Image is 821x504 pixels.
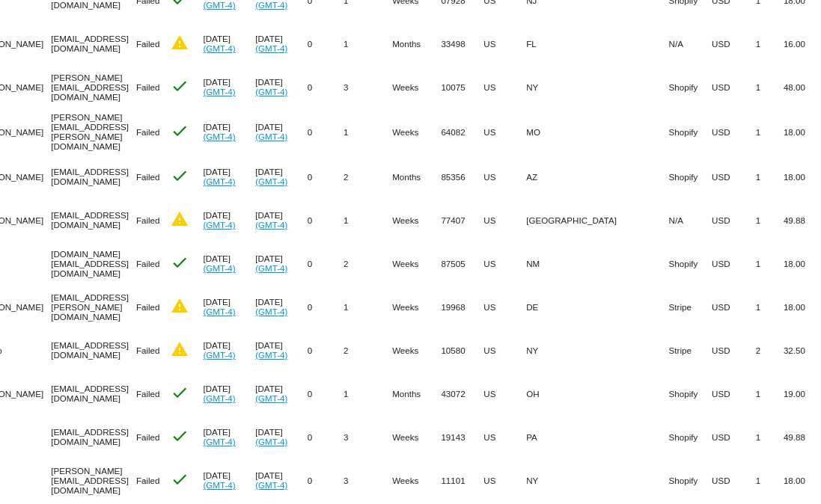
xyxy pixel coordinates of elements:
mat-cell: Shopify [669,415,712,458]
mat-cell: [DATE] [203,242,255,285]
mat-cell: [EMAIL_ADDRESS][DOMAIN_NAME] [51,415,136,458]
mat-cell: US [483,198,526,242]
mat-cell: 0 [308,108,344,155]
mat-cell: Shopify [669,372,712,415]
mat-cell: Weeks [392,285,441,328]
mat-cell: NY [526,328,624,372]
mat-cell: US [483,328,526,372]
mat-cell: 2 [344,242,392,285]
mat-cell: US [483,155,526,198]
span: Failed [136,302,160,312]
mat-cell: 1 [344,285,392,328]
a: (GMT-4) [255,437,287,446]
mat-cell: AZ [526,155,624,198]
mat-icon: warning [171,340,189,358]
mat-cell: DE [526,285,624,328]
mat-icon: check [171,470,189,488]
mat-cell: [EMAIL_ADDRESS][DOMAIN_NAME] [51,22,136,65]
a: (GMT-4) [203,307,235,316]
a: (GMT-4) [203,220,235,230]
mat-cell: 19968 [441,285,483,328]
mat-cell: 1 [344,372,392,415]
mat-cell: 1 [756,65,784,108]
mat-cell: NM [526,242,624,285]
mat-icon: check [171,253,189,271]
mat-cell: [DATE] [255,415,308,458]
mat-cell: N/A [669,198,712,242]
mat-cell: 1 [756,285,784,328]
mat-cell: 0 [308,285,344,328]
mat-cell: [DATE] [255,372,308,415]
mat-cell: 0 [308,415,344,458]
mat-cell: 1 [756,155,784,198]
a: (GMT-4) [255,43,287,53]
mat-cell: US [483,108,526,155]
mat-cell: USD [712,198,756,242]
mat-cell: [DATE] [255,458,308,502]
span: Failed [136,39,160,49]
mat-cell: 1 [756,242,784,285]
mat-cell: [DATE] [255,65,308,108]
mat-cell: Weeks [392,458,441,502]
mat-cell: Weeks [392,242,441,285]
mat-cell: [DATE] [203,285,255,328]
a: (GMT-4) [203,132,235,141]
mat-cell: 3 [344,65,392,108]
a: (GMT-4) [203,176,235,186]
mat-cell: 1 [344,108,392,155]
mat-cell: N/A [669,22,712,65]
mat-cell: 19143 [441,415,483,458]
mat-cell: [DATE] [255,285,308,328]
mat-cell: [DATE] [203,198,255,242]
mat-cell: Weeks [392,108,441,155]
a: (GMT-4) [255,350,287,360]
mat-cell: Shopify [669,155,712,198]
mat-cell: 1 [756,415,784,458]
mat-cell: 43072 [441,372,483,415]
span: Failed [136,259,160,268]
mat-cell: Months [392,372,441,415]
a: (GMT-4) [255,132,287,141]
a: (GMT-4) [203,393,235,403]
mat-cell: Shopify [669,65,712,108]
mat-cell: [DATE] [255,155,308,198]
mat-cell: 3 [344,458,392,502]
mat-cell: [PERSON_NAME][EMAIL_ADDRESS][PERSON_NAME][DOMAIN_NAME] [51,108,136,155]
mat-cell: 1 [756,108,784,155]
a: (GMT-4) [203,480,235,490]
mat-cell: 87505 [441,242,483,285]
mat-cell: 77407 [441,198,483,242]
mat-cell: USD [712,328,756,372]
a: (GMT-4) [255,307,287,316]
mat-cell: USD [712,242,756,285]
mat-icon: check [171,167,189,185]
mat-icon: warning [171,34,189,52]
mat-cell: [DATE] [203,108,255,155]
mat-cell: 0 [308,458,344,502]
mat-cell: [DATE] [203,415,255,458]
a: (GMT-4) [255,263,287,273]
mat-cell: 1 [344,22,392,65]
mat-cell: [DATE] [203,458,255,502]
mat-cell: US [483,372,526,415]
span: Failed [136,345,160,355]
mat-cell: NY [526,458,624,502]
mat-cell: 1 [756,198,784,242]
mat-cell: 0 [308,198,344,242]
span: Failed [136,82,160,92]
mat-cell: 1 [756,458,784,502]
mat-cell: USD [712,22,756,65]
mat-cell: USD [712,458,756,502]
span: Failed [136,127,160,137]
a: (GMT-4) [203,263,235,273]
mat-cell: [DATE] [203,65,255,108]
mat-cell: US [483,458,526,502]
a: (GMT-4) [255,87,287,96]
mat-cell: [DATE] [255,328,308,372]
mat-cell: [EMAIL_ADDRESS][DOMAIN_NAME] [51,155,136,198]
a: (GMT-4) [203,43,235,53]
mat-cell: 33498 [441,22,483,65]
mat-cell: 3 [344,415,392,458]
mat-cell: [PERSON_NAME][EMAIL_ADDRESS][DOMAIN_NAME] [51,458,136,502]
span: Failed [136,172,160,182]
